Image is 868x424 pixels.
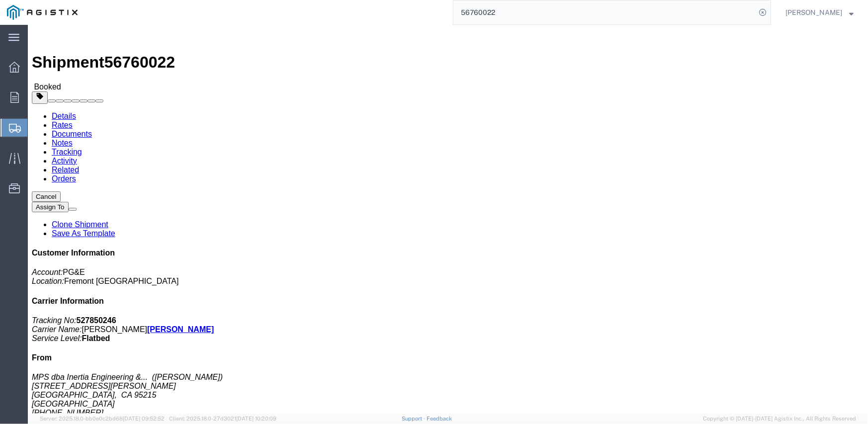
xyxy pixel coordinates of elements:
span: Client: 2025.18.0-27d3021 [169,416,276,422]
span: Copyright © [DATE]-[DATE] Agistix Inc., All Rights Reserved [703,415,856,423]
a: Support [402,416,427,422]
span: Server: 2025.18.0-bb0e0c2bd68 [40,416,165,422]
button: [PERSON_NAME] [785,6,854,18]
span: [DATE] 10:20:09 [236,416,276,422]
input: Search for shipment number, reference number [453,0,756,24]
a: Feedback [427,416,452,422]
span: [DATE] 09:52:52 [123,416,165,422]
iframe: FS Legacy Container [28,25,868,414]
img: logo [7,5,78,20]
span: Chantelle Bower [785,7,842,18]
